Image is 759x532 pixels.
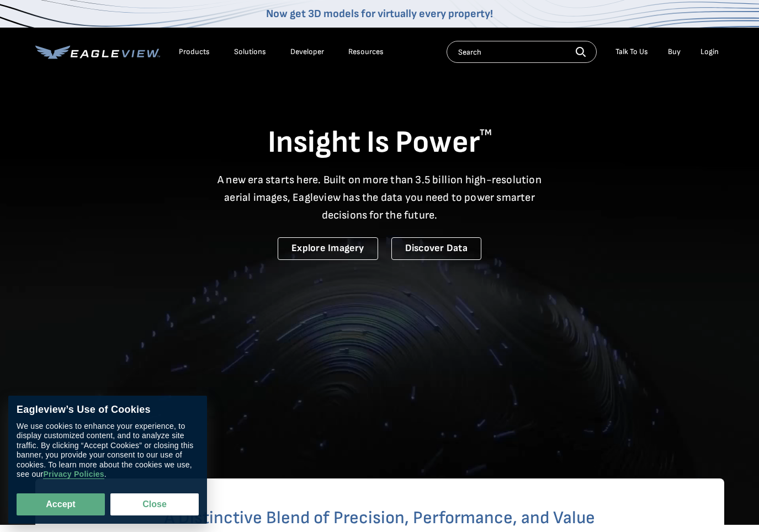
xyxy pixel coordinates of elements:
[110,493,199,515] button: Close
[700,47,719,57] div: Login
[290,47,324,57] a: Developer
[179,47,210,57] div: Products
[480,127,492,138] sup: TM
[266,7,493,20] a: Now get 3D models for virtually every property!
[278,237,378,260] a: Explore Imagery
[348,47,384,57] div: Resources
[668,47,681,57] a: Buy
[17,493,105,515] button: Accept
[43,470,104,480] a: Privacy Policies
[234,47,266,57] div: Solutions
[17,422,199,480] div: We use cookies to enhance your experience, to display customized content, and to analyze site tra...
[35,124,724,162] h1: Insight Is Power
[17,404,199,416] div: Eagleview’s Use of Cookies
[211,171,549,224] p: A new era starts here. Built on more than 3.5 billion high-resolution aerial images, Eagleview ha...
[79,509,680,527] h2: A Distinctive Blend of Precision, Performance, and Value
[447,41,597,63] input: Search
[391,237,481,260] a: Discover Data
[615,47,648,57] div: Talk To Us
